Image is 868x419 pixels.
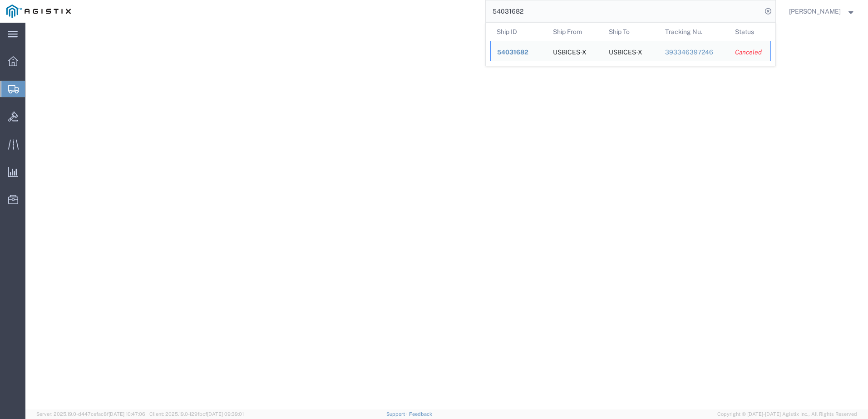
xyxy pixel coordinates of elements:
input: Search for shipment number, reference number [486,0,762,22]
button: [PERSON_NAME] [789,6,856,17]
iframe: FS Legacy Container [25,23,868,409]
span: Copyright © [DATE]-[DATE] Agistix Inc., All Rights Reserved [717,410,857,418]
span: Client: 2025.19.0-129fbcf [149,411,244,417]
div: 393346397246 [665,48,722,57]
table: Search Results [490,23,775,66]
img: logo [6,5,71,18]
th: Tracking Nu. [658,23,729,41]
a: Support [386,411,409,417]
span: Dylan Jewell [789,6,841,16]
div: USBICES-X [552,41,586,61]
span: 54031682 [497,49,528,56]
a: Feedback [409,411,432,417]
div: USBICES-X [609,41,642,61]
span: [DATE] 09:39:01 [207,411,244,417]
th: Ship To [602,23,659,41]
span: [DATE] 10:47:06 [108,411,145,417]
div: 54031682 [497,48,540,57]
th: Ship From [546,23,602,41]
th: Ship ID [490,23,547,41]
div: Canceled [735,48,764,57]
th: Status [729,23,771,41]
span: Server: 2025.19.0-d447cefac8f [36,411,145,417]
